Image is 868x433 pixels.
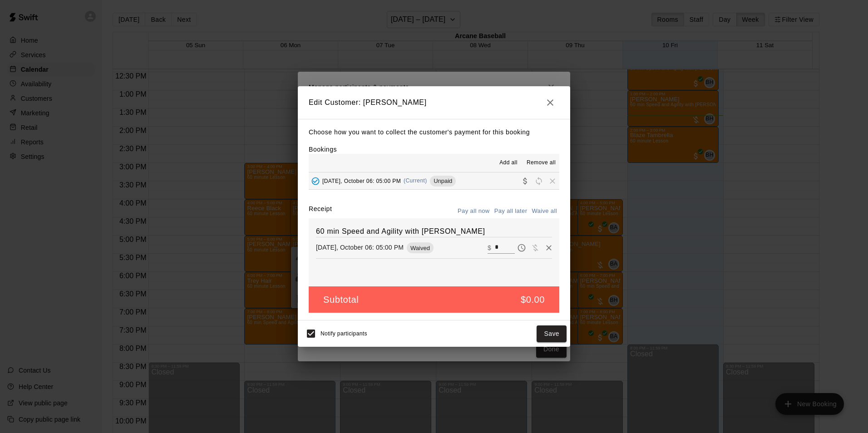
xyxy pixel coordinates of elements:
[309,172,559,189] button: Added - Collect Payment[DATE], October 06: 05:00 PM(Current)UnpaidCollect paymentRescheduleRemove
[321,331,367,337] span: Notify participants
[528,243,542,251] span: Waive payment
[323,294,359,306] h5: Subtotal
[542,241,556,255] button: Remove
[316,243,404,252] p: [DATE], October 06: 05:00 PM
[546,177,559,184] span: Remove
[298,86,570,119] h2: Edit Customer: [PERSON_NAME]
[523,156,559,170] button: Remove all
[404,177,427,184] span: (Current)
[499,158,518,167] span: Add all
[309,174,322,188] button: Added - Collect Payment
[537,325,567,342] button: Save
[521,294,545,306] h5: $0.00
[494,156,523,170] button: Add all
[309,204,332,218] label: Receipt
[515,243,528,251] span: Pay later
[407,245,434,251] span: Waived
[529,204,559,218] button: Waive all
[518,177,532,184] span: Collect payment
[527,158,556,167] span: Remove all
[309,146,337,153] label: Bookings
[309,127,559,138] p: Choose how you want to collect the customer's payment for this booking
[488,243,491,252] p: $
[532,177,546,184] span: Reschedule
[430,177,456,184] span: Unpaid
[455,204,492,218] button: Pay all now
[492,204,530,218] button: Pay all later
[316,226,552,237] h6: 60 min Speed and Agility with [PERSON_NAME]
[322,177,401,184] span: [DATE], October 06: 05:00 PM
